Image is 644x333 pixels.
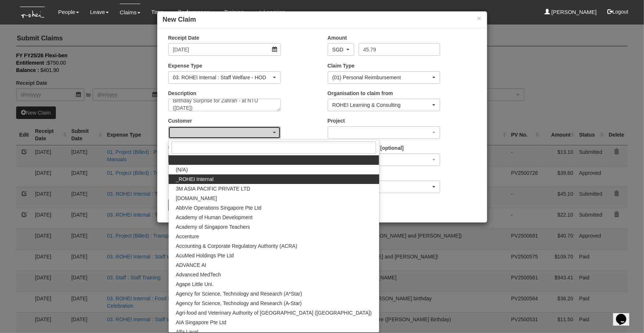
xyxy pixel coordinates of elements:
div: ROHEI Learning & Consulting [332,101,431,109]
span: Agency for Science, Technology and Research (A-Star) [176,300,302,307]
div: 03. ROHEI Internal : Staff Welfare - HOD [173,74,272,81]
label: Expense Type [168,62,202,69]
span: (N/A) [176,166,188,173]
span: Accenture [176,233,199,240]
span: Agency for Science, Technology and Research (A*Star) [176,290,302,297]
iframe: chat widget [613,304,637,326]
span: AbbVie Operations Singapore Pte Ltd [176,204,262,211]
label: Organisation to claim from [328,90,393,97]
label: Description [168,90,197,97]
span: Agri-food and Veterinary Authority of [GEOGRAPHIC_DATA] ([GEOGRAPHIC_DATA]) [176,309,372,316]
input: d/m/yyyy [168,43,281,56]
span: AcuMed Holdings Pte Ltd [176,252,234,259]
span: Agape Little Uni. [176,280,214,288]
label: Customer [168,117,192,124]
span: [DOMAIN_NAME] [176,195,217,202]
button: 03. ROHEI Internal : Staff Welfare - HOD [168,71,281,84]
div: SGD [332,46,345,53]
div: [PERSON_NAME] [332,183,431,191]
label: Claim Type [328,62,355,69]
b: New Claim [163,16,196,23]
button: (01) Personal Reimbursement [328,71,440,84]
label: Project [328,117,345,124]
span: Academy of Singapore Teachers [176,223,250,231]
label: Amount [328,34,347,41]
span: 3M ASIA PACIFIC PRIVATE LTD [176,185,251,192]
button: × [477,14,481,22]
button: SGD [328,43,354,56]
span: Academy of Human Development [176,214,253,221]
span: Advanced MedTech [176,271,221,278]
div: (01) Personal Reimbursement [332,74,431,81]
span: ADVANCE AI [176,261,206,269]
label: Receipt Date [168,34,199,41]
span: Accounting & Corporate Regulatory Authority (ACRA) [176,242,298,250]
button: Shuhui Lee [328,181,440,193]
input: Search [172,141,376,154]
button: ROHEI Learning & Consulting [328,99,440,111]
span: _ROHEI Internal [176,175,214,183]
span: AIA Singapore Pte Ltd [176,319,227,326]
